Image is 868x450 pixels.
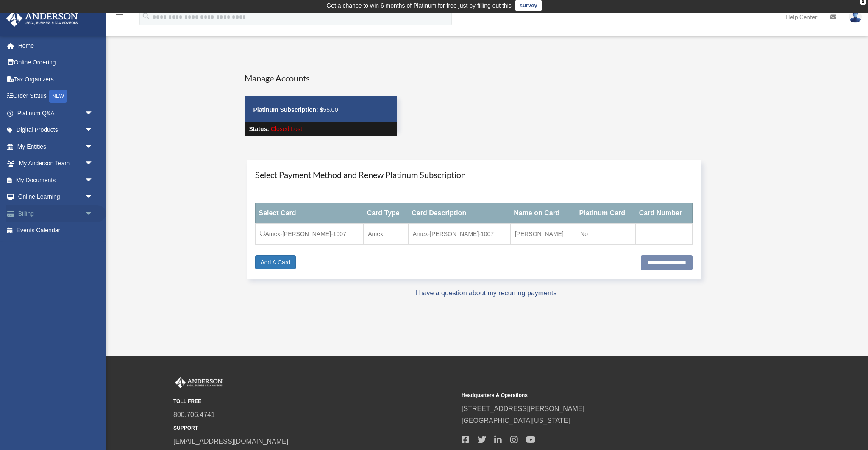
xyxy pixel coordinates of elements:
i: search [142,11,151,21]
h4: Manage Accounts [245,72,397,84]
th: Card Type [364,203,409,224]
span: arrow_drop_down [85,105,102,122]
a: [EMAIL_ADDRESS][DOMAIN_NAME] [173,438,288,445]
a: [GEOGRAPHIC_DATA][US_STATE] [462,417,570,424]
strong: Status: [249,125,269,132]
img: User Pic [849,11,862,23]
i: menu [114,12,125,22]
a: Online Ordering [6,54,106,71]
a: Home [6,37,106,54]
th: Card Description [408,203,510,224]
img: Anderson Advisors Platinum Portal [4,10,81,27]
a: menu [114,15,125,22]
th: Name on Card [510,203,576,224]
a: Events Calendar [6,222,106,239]
span: arrow_drop_down [85,172,102,189]
p: 55.00 [253,105,388,115]
a: Tax Organizers [6,71,106,88]
span: arrow_drop_down [85,205,102,222]
a: Billingarrow_drop_down [6,205,106,222]
span: arrow_drop_down [85,122,102,139]
a: 800.706.4741 [173,411,215,418]
span: Closed Lost [271,125,302,132]
span: arrow_drop_down [85,138,102,156]
a: My Anderson Teamarrow_drop_down [6,155,106,172]
a: Add A Card [255,255,296,269]
a: [STREET_ADDRESS][PERSON_NAME] [462,405,584,412]
a: I have a question about my recurring payments [415,289,557,297]
small: SUPPORT [173,424,456,433]
td: No [576,224,636,245]
a: Online Learningarrow_drop_down [6,189,106,206]
th: Select Card [255,203,364,224]
td: Amex-[PERSON_NAME]-1007 [408,224,510,245]
a: My Entitiesarrow_drop_down [6,138,106,155]
th: Platinum Card [576,203,636,224]
td: Amex-[PERSON_NAME]-1007 [255,224,364,245]
h4: Select Payment Method and Renew Platinum Subscription [255,169,693,181]
a: Digital Productsarrow_drop_down [6,122,106,139]
div: NEW [49,90,67,103]
strong: Platinum Subscription: $ [253,106,323,113]
th: Card Number [636,203,693,224]
td: [PERSON_NAME] [510,224,576,245]
a: Order StatusNEW [6,88,106,105]
small: Headquarters & Operations [462,391,744,400]
div: Get a chance to win 6 months of Platinum for free just by filling out this [326,0,512,11]
span: arrow_drop_down [85,155,102,172]
td: Amex [364,224,409,245]
img: Anderson Advisors Platinum Portal [173,377,224,388]
small: TOLL FREE [173,397,456,406]
span: arrow_drop_down [85,189,102,206]
a: My Documentsarrow_drop_down [6,172,106,189]
a: survey [515,0,542,11]
a: Platinum Q&Aarrow_drop_down [6,105,106,122]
